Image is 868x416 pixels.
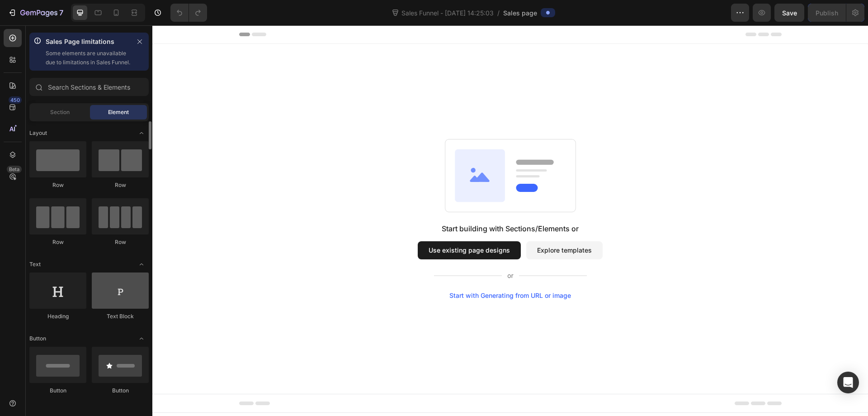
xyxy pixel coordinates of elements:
p: Sales Page limitations [46,36,131,47]
span: / [497,8,500,18]
span: Sales Funnel - [DATE] 14:25:03 [400,8,495,18]
span: Sales page [503,8,537,18]
span: Element [108,108,129,116]
span: Toggle open [134,126,149,140]
button: Explore templates [374,216,450,234]
span: Save [782,9,797,17]
div: Open Intercom Messenger [837,372,859,393]
span: Toggle open [134,331,149,346]
div: 450 [9,96,22,104]
span: Layout [29,129,47,137]
div: Button [29,387,86,395]
p: 7 [59,7,63,18]
div: Row [29,181,86,189]
input: Search Sections & Elements [29,78,149,96]
div: Button [92,387,149,395]
button: 7 [4,4,67,22]
span: Section [50,108,70,116]
div: Start with Generating from URL or image [297,267,419,274]
span: Text [29,260,41,268]
span: Toggle open [134,257,149,272]
button: Use existing page designs [265,216,368,234]
div: Publish [816,8,838,18]
div: Beta [7,166,22,173]
p: Some elements are unavailable due to limitations in Sales Funnel. [46,49,131,67]
button: Save [774,4,804,22]
div: Row [29,238,86,246]
div: Undo/Redo [170,4,207,22]
div: Text Block [92,312,149,320]
div: Row [92,238,149,246]
iframe: Design area [152,25,868,416]
button: Publish [808,4,846,22]
span: Button [29,335,46,343]
div: Row [92,181,149,189]
div: Start building with Sections/Elements or [289,198,426,209]
div: Heading [29,312,86,320]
